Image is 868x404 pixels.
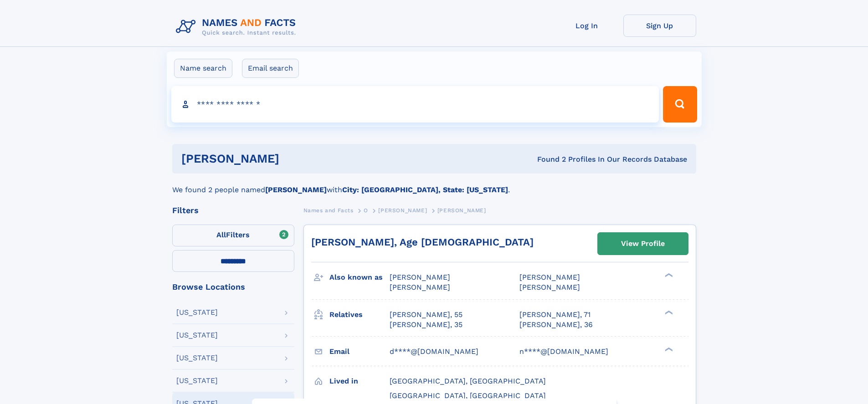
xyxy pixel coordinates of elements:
[303,205,354,216] a: Names and Facts
[329,373,390,389] h3: Lived in
[663,272,673,278] div: ❯
[390,273,450,281] span: [PERSON_NAME]
[519,283,580,291] span: [PERSON_NAME]
[265,185,327,194] b: [PERSON_NAME]
[172,225,294,246] label: Filters
[172,174,696,195] div: We found 2 people named with .
[663,309,673,315] div: ❯
[390,377,546,385] span: [GEOGRAPHIC_DATA], [GEOGRAPHIC_DATA]
[364,207,368,214] span: O
[621,233,665,254] div: View Profile
[329,270,390,285] h3: Also known as
[329,307,390,322] h3: Relatives
[311,236,534,248] a: [PERSON_NAME], Age [DEMOGRAPHIC_DATA]
[390,391,546,400] span: [GEOGRAPHIC_DATA], [GEOGRAPHIC_DATA]
[172,283,294,291] div: Browse Locations
[216,230,226,239] span: All
[437,207,486,214] span: [PERSON_NAME]
[172,15,303,39] img: Logo Names and Facts
[176,309,218,316] div: [US_STATE]
[663,346,673,352] div: ❯
[390,310,462,320] a: [PERSON_NAME], 55
[329,344,390,359] h3: Email
[342,185,508,194] b: City: [GEOGRAPHIC_DATA], State: [US_STATE]
[242,59,299,78] label: Email search
[176,354,218,362] div: [US_STATE]
[378,207,427,214] span: [PERSON_NAME]
[408,154,687,164] div: Found 2 Profiles In Our Records Database
[176,377,218,384] div: [US_STATE]
[390,320,462,330] a: [PERSON_NAME], 35
[378,205,427,216] a: [PERSON_NAME]
[598,233,688,255] a: View Profile
[519,273,580,281] span: [PERSON_NAME]
[174,59,232,78] label: Name search
[172,206,294,215] div: Filters
[364,205,368,216] a: O
[663,86,697,123] button: Search Button
[519,320,593,330] a: [PERSON_NAME], 36
[176,332,218,339] div: [US_STATE]
[519,310,591,320] a: [PERSON_NAME], 71
[171,86,659,123] input: search input
[623,15,696,37] a: Sign Up
[550,15,623,37] a: Log In
[390,283,450,291] span: [PERSON_NAME]
[181,153,408,164] h1: [PERSON_NAME]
